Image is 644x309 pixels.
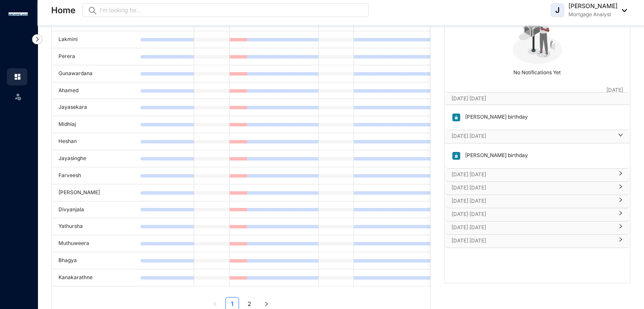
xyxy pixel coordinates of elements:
td: Ahamed [52,82,140,99]
td: Farveesh [52,167,140,184]
span: right [618,174,623,176]
div: [DATE] [DATE] [445,235,630,248]
td: Gunawardana [52,65,140,82]
div: [DATE] [DATE] [445,169,630,181]
p: No Notifications Yet [447,66,627,77]
p: [PERSON_NAME] [568,2,618,10]
img: birthday.63217d55a54455b51415ef6ca9a78895.svg [452,151,461,160]
td: Jayasekara [52,99,140,116]
td: Muthuweera [52,235,140,252]
p: Home [51,4,76,16]
td: Yathursha [52,218,140,235]
p: [DATE] [DATE] [452,170,613,179]
div: [DATE] [DATE] [445,195,630,208]
td: Midhlaj [52,116,140,133]
td: Divyanjala [52,201,140,219]
img: leave-unselected.2934df6273408c3f84d9.svg [14,92,22,101]
td: Lakmini [52,31,140,48]
div: [DATE] [DATE] [445,208,630,221]
p: [DATE] [DATE] [452,94,606,103]
span: J [555,6,559,14]
img: home.c6720e0a13eba0172344.svg [14,73,21,81]
p: [DATE] [DATE] [452,132,613,140]
span: left [213,301,218,306]
img: birthday.63217d55a54455b51415ef6ca9a78895.svg [452,113,461,122]
td: [PERSON_NAME] [52,184,140,201]
td: Jayasinghe [52,150,140,167]
span: right [618,214,623,216]
span: right [264,301,269,306]
img: logo [9,12,28,16]
p: [DATE] [DATE] [452,197,613,205]
td: Kanakarathne [52,269,140,286]
div: [DATE] [DATE][DATE] [445,93,630,105]
p: [PERSON_NAME] birthday [461,113,528,122]
span: right [618,240,623,242]
p: [DATE] [DATE] [452,184,613,192]
div: [DATE] [DATE] [445,222,630,234]
p: [DATE] [606,86,623,94]
p: [DATE] [DATE] [452,223,613,232]
p: [DATE] [DATE] [452,210,613,219]
p: Mortgage Analyst [568,10,618,19]
p: [DATE] [DATE] [452,236,613,245]
li: Home [7,68,27,85]
td: Bhagya [52,252,140,269]
div: [DATE] [DATE] [445,130,630,143]
p: [PERSON_NAME] birthday [461,151,528,160]
span: right [618,136,623,137]
img: nav-icon-right.af6afadce00d159da59955279c43614e.svg [32,34,42,44]
img: dropdown-black.8e83cc76930a90b1a4fdb6d089b7bf3a.svg [618,9,627,12]
input: I’m looking for... [99,6,364,15]
div: [DATE] [DATE] [445,182,630,195]
td: Perera [52,48,140,65]
span: right [618,227,623,229]
span: right [618,187,623,189]
td: Heshan [52,133,140,150]
span: right [618,201,623,202]
img: no-notification-yet.99f61bb71409b19b567a5111f7a484a1.svg [508,7,567,66]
